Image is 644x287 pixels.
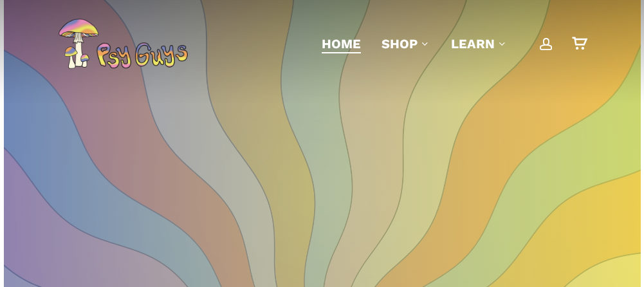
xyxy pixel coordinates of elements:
[322,35,361,53] a: Home
[451,36,495,51] span: Learn
[451,35,508,53] a: Learn
[572,37,586,51] a: Cart
[382,36,418,51] span: Shop
[382,35,430,53] a: Shop
[58,18,188,69] img: PsyGuys
[322,36,361,51] span: Home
